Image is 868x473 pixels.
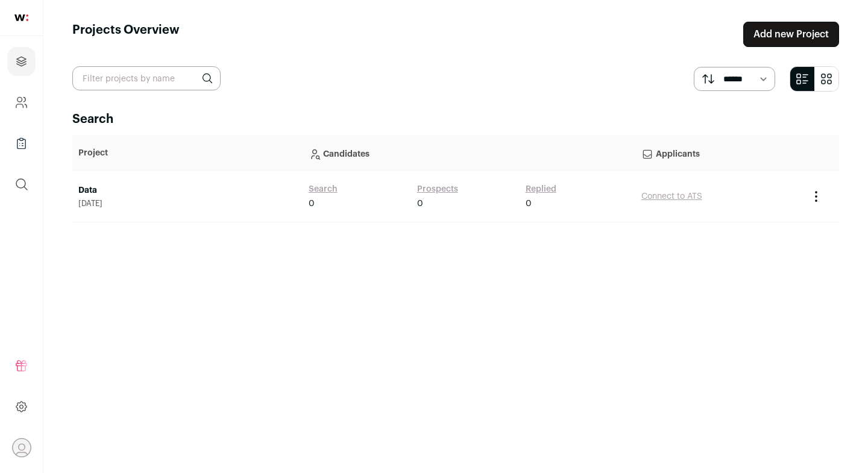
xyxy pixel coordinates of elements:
[7,129,36,158] a: Company Lists
[14,14,28,21] img: wellfound-shorthand-0d5821cbd27db2630d0214b213865d53afaa358527fdda9d0ea32b1df1b89c2c.svg
[526,183,556,195] a: Replied
[78,184,297,196] a: Data
[72,22,180,47] h1: Projects Overview
[72,111,839,128] h2: Search
[12,438,31,457] button: Open dropdown
[641,192,702,201] a: Connect to ATS
[309,198,315,210] span: 0
[417,198,423,210] span: 0
[417,183,458,195] a: Prospects
[309,183,338,195] a: Search
[72,66,221,90] input: Filter projects by name
[641,141,797,165] p: Applicants
[7,47,36,76] a: Projects
[7,88,36,117] a: Company and ATS Settings
[78,147,297,159] p: Project
[526,198,532,210] span: 0
[78,199,297,208] span: [DATE]
[809,189,823,204] button: Project Actions
[743,22,839,47] a: Add new Project
[309,141,629,165] p: Candidates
